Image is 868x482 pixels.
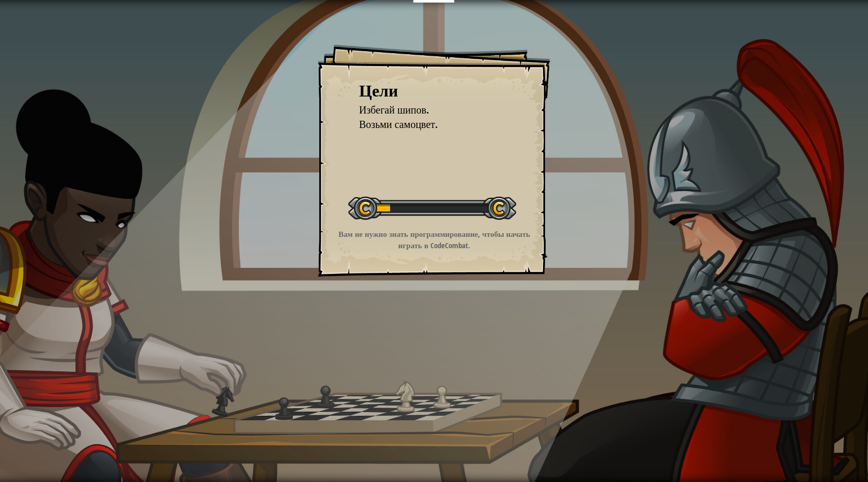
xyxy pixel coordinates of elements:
[346,103,506,118] li: Избегай шипов.
[346,117,506,132] li: Возьми самоцвет.
[359,103,429,117] span: Избегай шипов.
[359,117,438,131] span: Возьми самоцвет.
[359,79,509,103] div: Цели
[331,229,538,251] p: Вам не нужно знать программирование, чтобы начать играть в CodeCombat.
